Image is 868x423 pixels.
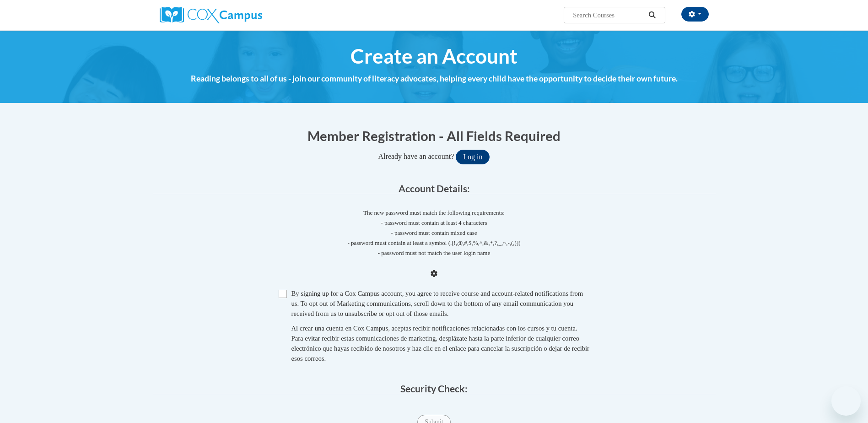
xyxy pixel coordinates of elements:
span: Account Details: [399,183,470,194]
h1: Member Registration - All Fields Required [153,126,716,145]
iframe: Button to launch messaging window [831,386,861,416]
img: Cox Campus [160,7,262,23]
span: The new password must match the following requirements: [363,209,505,216]
h4: Reading belongs to all of us - join our community of literacy advocates, helping every child have... [153,73,716,85]
button: Account Settings [681,7,709,22]
span: Security Check: [400,383,468,394]
span: By signing up for a Cox Campus account, you agree to receive course and account-related notificat... [291,290,583,317]
button: Search [645,10,659,21]
span: Al crear una cuenta en Cox Campus, aceptas recibir notificaciones relacionadas con los cursos y t... [291,325,589,362]
button: Log in [456,150,490,164]
input: Search Courses [572,10,645,21]
span: Create an Account [350,44,518,68]
span: - password must contain at least 4 characters - password must contain mixed case - password must ... [153,218,716,258]
span: Already have an account? [378,152,454,160]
